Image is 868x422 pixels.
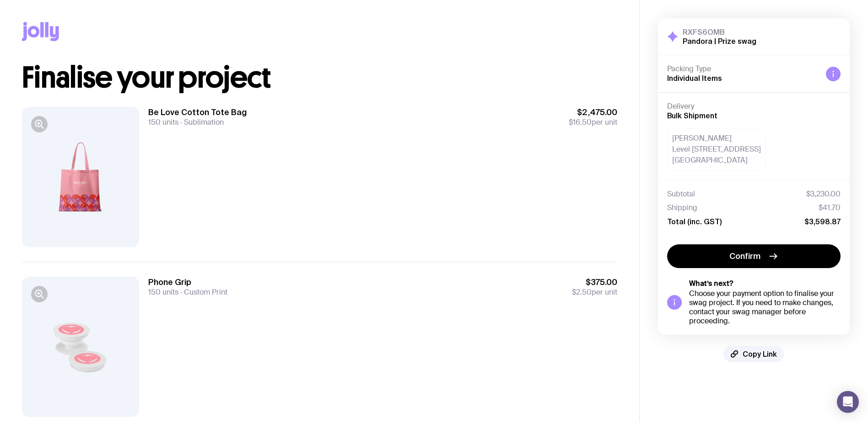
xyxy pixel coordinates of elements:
h4: Packing Type [667,64,819,74]
h2: Pandora | Prize swag [683,37,756,46]
div: [PERSON_NAME] Level [STREET_ADDRESS] [GEOGRAPHIC_DATA] [667,128,766,171]
span: 150 units [148,287,178,297]
span: $2,475.00 [569,107,617,118]
span: Shipping [667,203,697,212]
span: Subtotal [667,190,695,199]
span: Copy Link [743,349,777,359]
h3: Phone Grip [148,277,227,288]
span: Individual Items [667,74,722,82]
span: $3,598.87 [804,217,841,226]
span: per unit [569,118,617,127]
span: 150 units [148,117,178,127]
h3: RXFS6OMB [683,27,756,37]
span: Custom Print [178,287,227,297]
h5: What’s next? [689,279,841,288]
h4: Delivery [667,102,841,111]
span: $2.50 [572,287,592,297]
button: Confirm [667,244,841,268]
span: Total (inc. GST) [667,217,722,226]
div: Choose your payment option to finalise your swag project. If you need to make changes, contact yo... [689,289,841,326]
span: $375.00 [572,277,617,288]
h1: Finalise your project [22,63,617,92]
span: per unit [572,288,617,297]
span: $16.50 [569,117,592,127]
span: Sublimation [178,117,224,127]
button: Copy Link [723,346,784,362]
span: $41.70 [819,203,841,212]
span: Bulk Shipment [667,111,717,120]
span: $3,230.00 [806,190,841,199]
span: Confirm [729,251,760,262]
h3: Be Love Cotton Tote Bag [148,107,247,118]
div: Open Intercom Messenger [837,391,859,413]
